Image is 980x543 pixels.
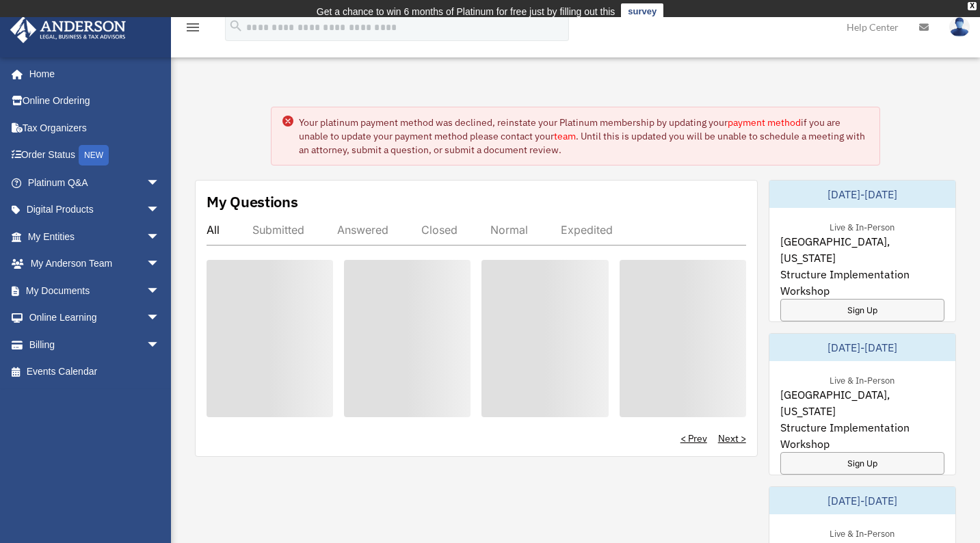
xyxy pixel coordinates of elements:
div: My Questions [207,191,298,212]
a: Digital Productsarrow_drop_down [10,196,181,224]
a: payment method [728,116,801,129]
i: search [228,18,243,34]
a: Billingarrow_drop_down [10,331,181,358]
span: [GEOGRAPHIC_DATA], [US_STATE] [780,233,944,266]
span: arrow_drop_down [146,250,174,278]
div: close [968,2,977,10]
span: Structure Implementation Workshop [780,419,944,452]
a: survey [621,3,663,20]
a: menu [185,24,201,36]
a: < Prev [680,432,707,445]
div: Live & In-Person [819,219,905,233]
a: Online Learningarrow_drop_down [10,304,181,332]
div: NEW [79,145,109,165]
div: All [207,223,220,237]
span: arrow_drop_down [146,223,174,251]
div: Closed [421,223,458,237]
span: arrow_drop_down [146,331,174,359]
div: Answered [337,223,388,237]
span: arrow_drop_down [146,169,174,197]
img: Anderson Advisors Platinum Portal [6,16,130,43]
a: team [554,130,576,142]
span: [GEOGRAPHIC_DATA], [US_STATE] [780,386,944,419]
a: My Entitiesarrow_drop_down [10,223,181,250]
span: arrow_drop_down [146,277,174,305]
a: Sign Up [780,299,944,321]
div: Live & In-Person [819,525,905,540]
a: Sign Up [780,452,944,475]
div: [DATE]-[DATE] [769,334,955,361]
a: Next > [718,432,746,445]
a: Online Ordering [10,88,181,115]
a: Events Calendar [10,358,181,386]
div: Expedited [561,223,613,237]
a: Home [10,60,174,88]
a: Tax Organizers [10,114,181,142]
span: arrow_drop_down [146,304,174,332]
a: My Anderson Teamarrow_drop_down [10,250,181,278]
div: [DATE]-[DATE] [769,181,955,208]
a: Order StatusNEW [10,142,181,170]
div: Get a chance to win 6 months of Platinum for free just by filling out this [317,3,615,20]
div: Your platinum payment method was declined, reinstate your Platinum membership by updating your if... [299,116,868,157]
img: User Pic [949,17,970,37]
div: Live & In-Person [819,372,905,386]
div: [DATE]-[DATE] [769,487,955,514]
div: Normal [490,223,528,237]
a: Platinum Q&Aarrow_drop_down [10,169,181,196]
span: arrow_drop_down [146,196,174,224]
span: Structure Implementation Workshop [780,266,944,299]
i: menu [185,19,201,36]
a: My Documentsarrow_drop_down [10,277,181,304]
div: Submitted [252,223,304,237]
